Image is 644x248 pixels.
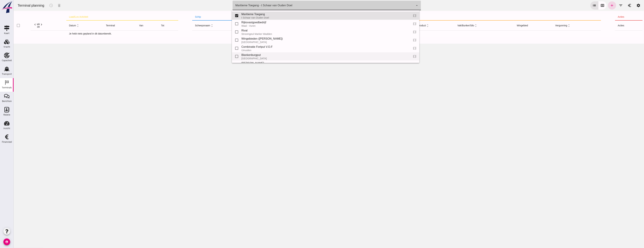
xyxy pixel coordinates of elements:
i: filter_list [605,3,609,7]
i: unfold_more [62,24,66,27]
div: Relatie [3,114,10,116]
i: unfold_more [412,24,416,27]
div: [GEOGRAPHIC_DATA] [228,41,394,43]
img: logo-small.a267ee39.svg [1,1,13,13]
div: Stroomgeul Marker Wadden [228,33,394,35]
i: euro [614,3,618,7]
i: Je kunt voor deze terminal plannen [399,22,403,26]
i: Je kunt voor deze terminal plannen [399,54,403,58]
div: wk [23,23,26,25]
i: account_circle [3,238,10,245]
div: Wingebieden ([PERSON_NAME]) [228,37,394,41]
i: Je kunt voor deze terminal plannen [399,14,403,18]
i: arrow_drop_down [401,3,405,7]
i: settings [623,3,627,7]
div: Waal - Vuren [228,24,394,27]
div: [PERSON_NAME] [228,61,394,65]
div: 39 [23,25,26,28]
th: product [320,14,588,20]
i: calendar_view_week [587,3,591,7]
span: vergunning [542,24,557,27]
div: Rival [228,29,394,33]
div: Transport [2,73,12,75]
span: scheepsnaam [181,24,200,27]
div: Combinatie Fortput V.O.F [228,45,394,49]
div: Kaart [4,32,10,34]
i: Je kunt voor deze terminal plannen [399,38,403,42]
i: Je kunt voor deze terminal plannen [399,46,403,50]
th: acties [602,20,629,31]
td: Je hebt niets gepland in dit datumbereik. [53,31,629,37]
i: chevron_left [20,23,23,26]
div: Capaciteit [2,59,12,61]
div: t Schaar van Ouden Doel [228,16,394,19]
i: unfold_more [461,24,464,27]
div: Rijksvastgoedbedrijf [228,20,394,24]
i: list [579,3,583,7]
th: laad/los activiteit [53,14,165,20]
i: chevron_right [26,23,30,26]
th: wingebied [500,20,539,31]
span: datum [55,24,66,27]
div: Terminal planning [1,3,33,8]
span: product [404,24,416,27]
th: tot [145,20,165,31]
span: vak/bunker/silo [444,24,464,27]
div: Terminals [2,86,12,89]
i: add [596,3,601,7]
div: [GEOGRAPHIC_DATA] [228,57,394,60]
i: unfold_more [197,24,200,27]
div: Vracht [4,46,10,48]
th: terminal [90,20,123,31]
th: van [123,20,145,31]
i: Je kunt voor deze terminal plannen [399,63,403,67]
div: Berichten [2,100,12,102]
div: Maritieme Toegang - t Schaar van Ouden Doel [222,3,279,7]
i: Je kunt voor deze terminal plannen [399,30,403,34]
i: unfold_more [554,24,557,27]
th: acties [602,14,629,20]
div: Maritieme Toegang [228,12,394,16]
div: Blankenburgput [228,53,394,57]
div: Financieel [2,141,12,143]
div: IJmuiden [228,49,394,52]
th: schip [179,14,306,20]
div: Inzicht [3,127,10,129]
